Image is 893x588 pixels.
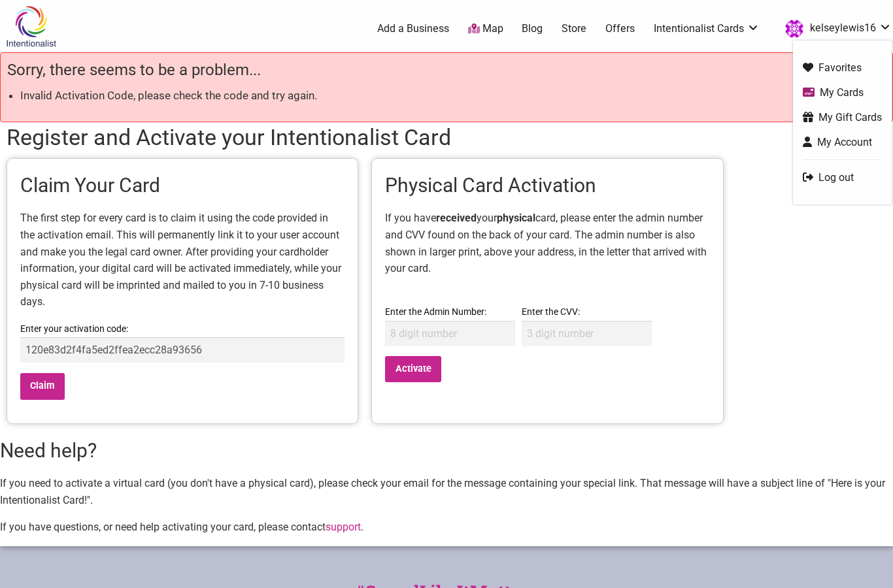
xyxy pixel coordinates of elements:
[779,17,892,41] a: kelseylewis16
[522,321,652,346] input: 3 digit number
[7,122,886,154] h1: Register and Activate your Intentionalist Card
[803,135,882,150] a: My Account
[377,22,449,36] a: Add a Business
[326,521,361,533] a: support
[803,85,882,100] a: My Cards
[385,172,709,199] h2: Physical Card Activation
[803,110,882,125] a: My Gift Cards
[803,170,882,185] a: Log out
[20,87,886,105] li: Invalid Activation Code, please check the code and try again.
[562,22,586,36] a: Store
[385,356,441,383] input: Activate
[436,212,477,224] b: received
[20,172,345,199] h2: Claim Your Card
[7,59,886,82] h4: Sorry, there seems to be a problem...
[605,22,635,36] a: Offers
[20,337,345,363] input: 32 characters of letters and numbers
[20,210,345,310] p: The first step for every card is to claim it using the code provided in the activation email. Thi...
[468,22,503,37] a: Map
[385,210,709,293] p: If you have your card, please enter the admin number and CVV found on the back of your card. The ...
[803,60,882,75] a: Favorites
[654,22,760,36] a: Intentionalist Cards
[20,373,65,400] input: Claim
[522,304,652,320] label: Enter the CVV:
[385,321,515,346] input: 8 digit number
[385,304,515,320] label: Enter the Admin Number:
[522,22,543,36] a: Blog
[20,321,345,337] label: Enter your activation code:
[497,212,535,224] b: physical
